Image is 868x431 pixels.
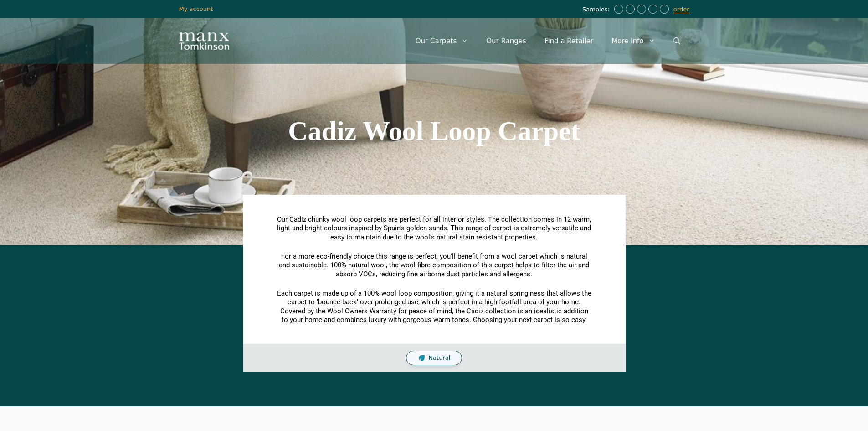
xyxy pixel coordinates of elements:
span: Samples: [582,6,612,14]
a: order [673,6,689,13]
a: More Info [602,27,664,55]
p: Each carpet is made up of a 100% wool loop composition, giving it a natural springiness that allo... [277,289,591,325]
img: Manx Tomkinson [179,32,229,50]
a: Open Search Bar [664,27,689,55]
a: My account [179,5,213,12]
a: Our Carpets [406,27,478,55]
p: For a more eco-friendly choice this range is perfect, you’ll benefit from a wool carpet which is ... [277,252,591,279]
nav: Primary [406,27,689,55]
a: Find a Retailer [535,27,602,55]
a: Our Ranges [477,27,535,55]
span: Natural [428,354,450,362]
h1: Cadiz Wool Loop Carpet [179,117,689,145]
span: Our Cadiz chunky wool loop carpets are perfect for all interior styles. The collection comes in 1... [277,215,591,241]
